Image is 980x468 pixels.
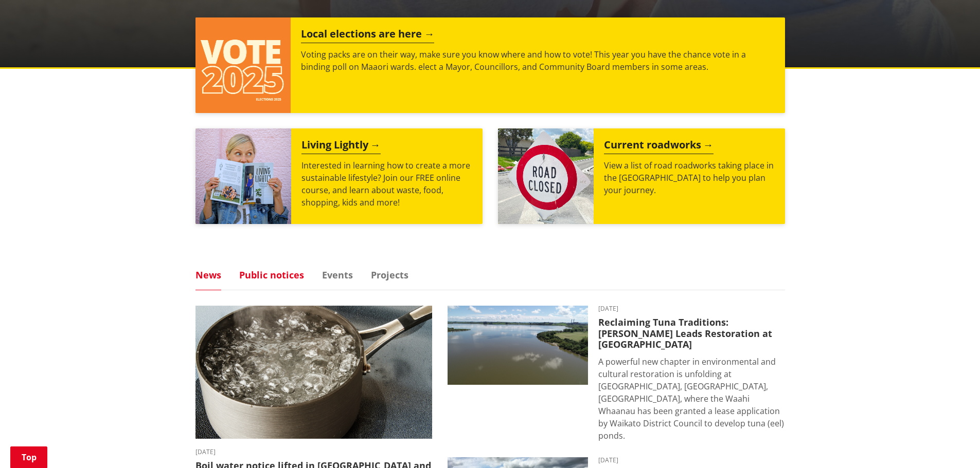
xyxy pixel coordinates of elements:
p: View a list of road roadworks taking place in the [GEOGRAPHIC_DATA] to help you plan your journey. [604,159,775,196]
a: Projects [371,270,408,279]
time: [DATE] [598,457,785,463]
p: Voting packs are on their way, make sure you know where and how to vote! This year you have the c... [301,48,774,73]
p: A powerful new chapter in environmental and cultural restoration is unfolding at [GEOGRAPHIC_DATA... [598,355,785,442]
a: Current roadworks View a list of road roadworks taking place in the [GEOGRAPHIC_DATA] to help you... [498,128,785,224]
a: News [195,270,221,279]
a: [DATE] Reclaiming Tuna Traditions: [PERSON_NAME] Leads Restoration at [GEOGRAPHIC_DATA] A powerfu... [448,306,785,442]
img: Waahi Lake [448,306,588,385]
time: [DATE] [195,449,432,455]
h2: Local elections are here [301,28,434,43]
img: Vote 2025 [195,17,291,113]
time: [DATE] [598,306,785,312]
h2: Current roadworks [604,139,714,154]
h3: Reclaiming Tuna Traditions: [PERSON_NAME] Leads Restoration at [GEOGRAPHIC_DATA] [598,317,785,350]
img: Mainstream Green Workshop Series [195,128,291,224]
a: Local elections are here Voting packs are on their way, make sure you know where and how to vote!... [195,17,785,113]
a: Public notices [239,270,304,279]
img: Road closed sign [498,128,594,224]
h2: Living Lightly [301,139,381,154]
a: Top [10,446,47,468]
img: boil water notice [195,306,432,439]
a: Events [322,270,353,279]
p: Interested in learning how to create a more sustainable lifestyle? Join our FREE online course, a... [301,159,472,209]
a: Living Lightly Interested in learning how to create a more sustainable lifestyle? Join our FREE o... [195,128,483,224]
